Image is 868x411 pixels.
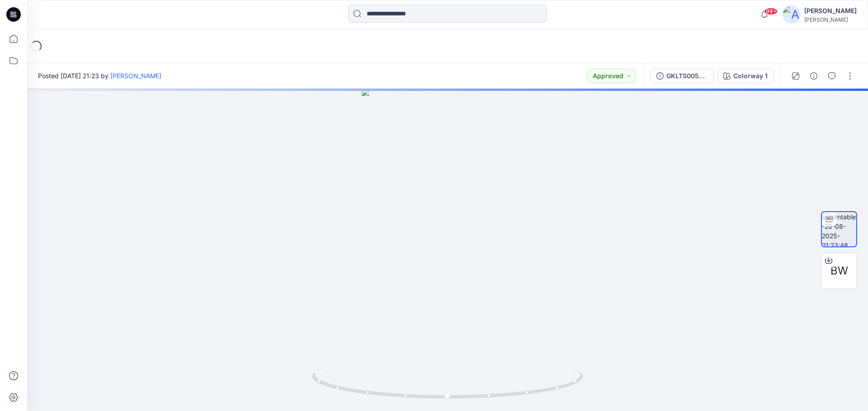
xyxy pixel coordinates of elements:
[733,71,768,81] div: Colorway 1
[717,69,774,83] button: Colorway 1
[830,263,848,279] span: BW
[804,16,857,23] div: [PERSON_NAME]
[783,5,801,24] img: avatar
[651,69,714,83] button: GKLTS0050_GKLBL0008_OP1_REV1 SP
[807,69,821,83] button: Details
[804,5,857,16] div: [PERSON_NAME]
[110,72,161,80] a: [PERSON_NAME]
[38,71,161,80] span: Posted [DATE] 21:23 by
[666,71,708,81] div: GKLTS0050_GKLBL0008_OP1_REV1 SP
[822,212,856,246] img: turntable-26-08-2025-21:23:48
[764,8,778,15] span: 99+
